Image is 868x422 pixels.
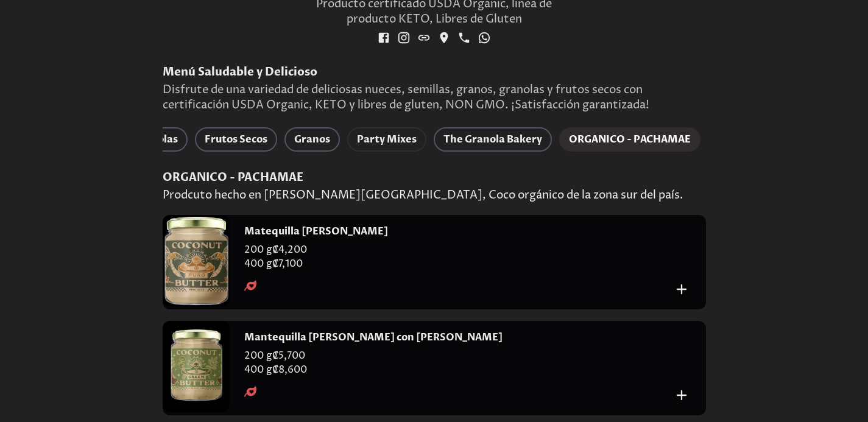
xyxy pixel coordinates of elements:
[559,127,700,152] button: ORGANICO - PACHAMAE
[163,170,706,185] h3: ORGANICO - PACHAMAE
[347,127,426,152] button: Party Mixes
[163,82,706,113] p: Disfrute de una variedad de deliciosas nueces, semillas, granos, granolas y frutos secos con cert...
[672,280,691,298] button: Add to cart
[284,127,340,152] button: Granos
[443,131,542,148] span: The Granola Bakery
[205,131,267,148] span: Frutos Secos
[244,257,672,271] p: 400 g ₡ 7,100
[244,363,672,377] p: 400 g ₡ 8,600
[375,29,392,46] a: social-link-FACEBOOK
[456,29,473,46] a: social-link-PHONE
[163,65,706,80] h2: Menú Saludable y Delicioso
[357,131,417,148] span: Party Mixes
[163,188,706,203] p: Prodcuto hecho en [PERSON_NAME][GEOGRAPHIC_DATA], Coco orgánico de la zona sur del país.
[672,385,691,404] button: Add to cart
[244,225,388,238] h4: Matequilla [PERSON_NAME]
[436,29,453,46] a: social-link-GOOGLE_LOCATION
[195,127,277,152] button: Frutos Secos
[244,243,672,257] p: 200 g ₡ 4,200
[244,349,672,363] p: 200 g ₡ 5,700
[294,131,330,148] span: Granos
[569,131,691,148] span: ORGANICO - PACHAMAE
[415,29,432,46] a: social-link-WEBSITE
[244,331,503,344] h4: Mantequilla [PERSON_NAME] con [PERSON_NAME]
[434,127,552,152] button: The Granola Bakery
[395,29,412,46] a: social-link-INSTAGRAM
[476,29,493,46] a: social-link-WHATSAPP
